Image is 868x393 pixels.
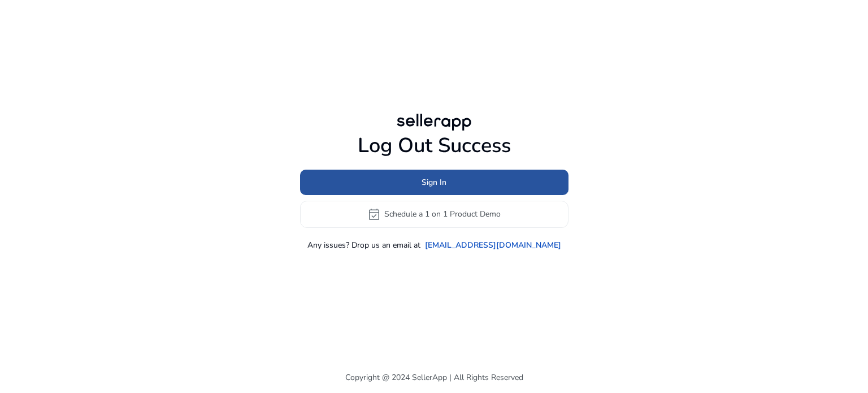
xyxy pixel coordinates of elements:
[422,176,446,188] span: Sign In
[300,133,568,158] h1: Log Out Success
[425,239,561,251] a: [EMAIL_ADDRESS][DOMAIN_NAME]
[367,208,381,221] span: event_available
[307,239,420,251] p: Any issues? Drop us an email at
[300,170,568,195] button: Sign In
[300,201,568,228] button: event_availableSchedule a 1 on 1 Product Demo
